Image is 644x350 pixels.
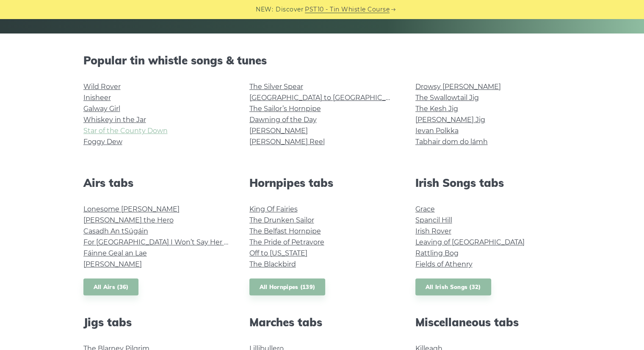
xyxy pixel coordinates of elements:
h2: Jigs tabs [83,316,229,329]
h2: Airs tabs [83,176,229,189]
a: The Sailor’s Hornpipe [249,105,321,113]
a: The Swallowtail Jig [415,94,479,102]
a: The Drunken Sailor [249,216,314,224]
a: Leaving of [GEOGRAPHIC_DATA] [415,238,525,246]
h2: Miscellaneous tabs [415,316,561,329]
h2: Hornpipes tabs [249,176,395,189]
a: Wild Rover [83,83,121,91]
a: Tabhair dom do lámh [415,138,488,146]
a: For [GEOGRAPHIC_DATA] I Won’t Say Her Name [83,238,245,246]
a: All Irish Songs (32) [415,278,491,296]
h2: Marches tabs [249,316,395,329]
a: The Belfast Hornpipe [249,227,321,235]
a: All Hornpipes (139) [249,278,326,296]
a: [PERSON_NAME] Reel [249,138,325,146]
a: Ievan Polkka [415,127,459,135]
a: The Pride of Petravore [249,238,324,246]
a: Grace [415,205,435,213]
a: Inisheer [83,94,111,102]
a: The Blackbird [249,260,296,268]
a: Off to [US_STATE] [249,249,307,257]
a: [PERSON_NAME] [83,260,142,268]
a: The Silver Spear [249,83,303,91]
a: [PERSON_NAME] [249,127,308,135]
a: Rattling Bog [415,249,459,257]
a: Foggy Dew [83,138,122,146]
a: Casadh An tSúgáin [83,227,148,235]
a: Star of the County Down [83,127,168,135]
span: Discover [276,5,304,14]
a: Drowsy [PERSON_NAME] [415,83,501,91]
a: Dawning of the Day [249,116,317,124]
a: Fields of Athenry [415,260,473,268]
a: Spancil Hill [415,216,452,224]
a: Fáinne Geal an Lae [83,249,147,257]
h2: Irish Songs tabs [415,176,561,189]
a: All Airs (36) [83,278,139,296]
a: The Kesh Jig [415,105,458,113]
a: Lonesome [PERSON_NAME] [83,205,180,213]
a: Galway Girl [83,105,120,113]
a: PST10 - Tin Whistle Course [305,5,390,14]
a: Irish Rover [415,227,451,235]
a: [GEOGRAPHIC_DATA] to [GEOGRAPHIC_DATA] [249,94,406,102]
a: [PERSON_NAME] Jig [415,116,485,124]
a: [PERSON_NAME] the Hero [83,216,174,224]
span: NEW: [256,5,273,14]
a: Whiskey in the Jar [83,116,146,124]
a: King Of Fairies [249,205,298,213]
h2: Popular tin whistle songs & tunes [83,54,561,67]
